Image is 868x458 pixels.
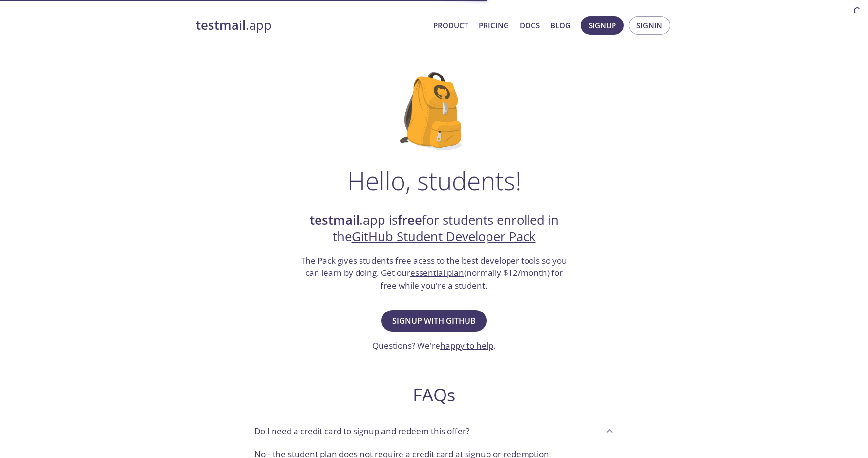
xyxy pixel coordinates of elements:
h1: Hello, students! [347,166,521,195]
a: essential plan [410,267,464,278]
h2: FAQs [247,384,622,406]
span: Signup with GitHub [392,314,476,328]
strong: testmail [310,211,360,229]
div: Do I need a credit card to signup and redeem this offer? [247,417,622,444]
a: happy to help [440,340,493,351]
span: Signin [636,19,662,32]
p: Do I need a credit card to signup and redeem this offer? [254,425,469,437]
a: testmail.app [196,17,425,34]
a: Blog [550,19,571,32]
h2: .app is for students enrolled in the [300,212,569,246]
h3: Questions? We're . [372,339,496,352]
button: Signup [581,16,624,35]
button: Signin [629,16,670,35]
a: GitHub Student Developer Pack [352,228,536,245]
button: Signup with GitHub [381,310,487,332]
a: Docs [520,19,540,32]
span: Signup [589,19,616,32]
strong: testmail [196,17,246,34]
h3: The Pack gives students free acess to the best developer tools so you can learn by doing. Get our... [300,254,569,292]
a: Pricing [479,19,509,32]
img: github-student-backpack.png [400,72,468,150]
strong: free [398,211,422,229]
a: Product [433,19,468,32]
